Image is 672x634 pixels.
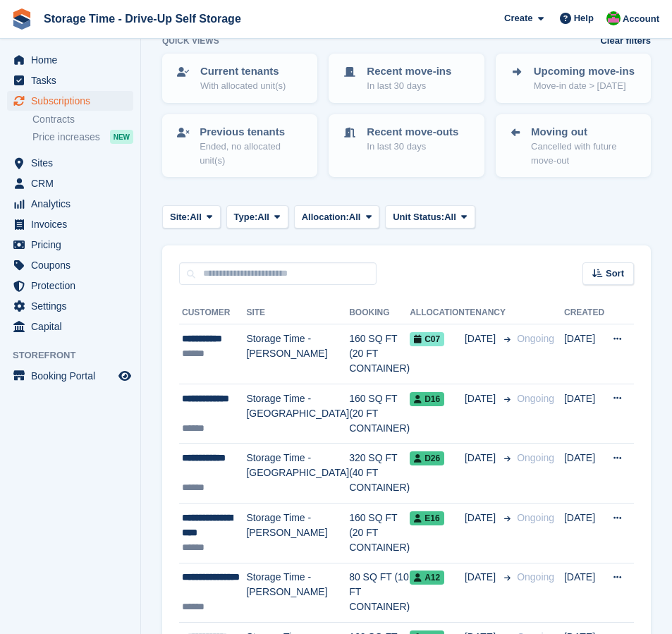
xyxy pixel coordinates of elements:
span: E16 [410,511,444,525]
span: Site: [170,210,190,224]
h6: Quick views [162,35,219,47]
span: Invoices [31,214,116,234]
a: Recent move-ins In last 30 days [330,55,482,102]
span: Analytics [31,194,116,214]
span: Sites [31,153,116,173]
span: Capital [31,317,116,336]
p: Moving out [531,124,638,140]
span: All [257,210,269,224]
span: Account [623,12,659,26]
a: Storage Time - Drive-Up Self Storage [38,7,247,30]
span: All [349,210,361,224]
span: Sort [606,267,624,281]
a: Previous tenants Ended, no allocated unit(s) [164,116,316,176]
button: Allocation: All [294,205,380,228]
a: Preview store [116,367,133,384]
a: menu [7,91,133,111]
p: Cancelled with future move-out [531,140,638,167]
span: CRM [31,173,116,193]
th: Tenancy [465,302,511,324]
p: Upcoming move-ins [534,63,635,80]
button: Type: All [226,205,288,228]
span: Subscriptions [31,91,116,111]
button: Site: All [162,205,221,228]
span: Help [574,11,594,25]
td: [DATE] [564,384,604,444]
a: menu [7,255,133,275]
a: menu [7,50,133,70]
span: [DATE] [465,451,499,465]
a: menu [7,317,133,336]
p: In last 30 days [367,140,458,154]
span: Pricing [31,235,116,255]
td: Storage Time - [PERSON_NAME] [246,503,349,563]
a: Recent move-outs In last 30 days [330,116,482,162]
td: [DATE] [564,563,604,623]
td: Storage Time - [PERSON_NAME] [246,563,349,623]
div: NEW [110,130,133,144]
th: Customer [179,302,246,324]
td: Storage Time - [PERSON_NAME] [246,324,349,384]
span: Price increases [32,130,100,144]
a: Upcoming move-ins Move-in date > [DATE] [497,55,649,102]
td: [DATE] [564,503,604,563]
span: Protection [31,276,116,295]
span: A12 [410,571,444,585]
span: Unit Status: [393,210,444,224]
a: menu [7,276,133,295]
p: In last 30 days [367,79,451,93]
a: Contracts [32,113,133,126]
img: Saeed [606,11,621,25]
span: Coupons [31,255,116,275]
span: Ongoing [517,512,554,523]
th: Booking [349,302,410,324]
a: Clear filters [600,34,651,48]
p: Recent move-ins [367,63,451,80]
span: All [190,210,202,224]
span: Ongoing [517,571,554,583]
span: Home [31,50,116,70]
a: menu [7,194,133,214]
th: Allocation [410,302,465,324]
span: All [444,210,456,224]
span: [DATE] [465,391,499,406]
span: [DATE] [465,511,499,525]
td: 80 SQ FT (10 FT CONTAINER) [349,563,410,623]
td: 160 SQ FT (20 FT CONTAINER) [349,324,410,384]
p: Current tenants [200,63,286,80]
th: Site [246,302,349,324]
td: 160 SQ FT (20 FT CONTAINER) [349,384,410,444]
td: 160 SQ FT (20 FT CONTAINER) [349,503,410,563]
a: menu [7,153,133,173]
img: stora-icon-8386f47178a22dfd0bd8f6a31ec36ba5ce8667c1dd55bd0f319d3a0aa187defe.svg [11,8,32,30]
button: Unit Status: All [385,205,475,228]
p: With allocated unit(s) [200,79,286,93]
a: menu [7,296,133,316]
a: menu [7,173,133,193]
a: menu [7,71,133,90]
a: Price increases NEW [32,129,133,145]
td: [DATE] [564,324,604,384]
td: 320 SQ FT (40 FT CONTAINER) [349,444,410,504]
a: Current tenants With allocated unit(s) [164,55,316,102]
th: Created [564,302,604,324]
p: Ended, no allocated unit(s) [200,140,305,167]
span: Create [504,11,532,25]
p: Move-in date > [DATE] [534,79,635,93]
span: Booking Portal [31,366,116,386]
span: C07 [410,332,444,346]
span: Ongoing [517,452,554,463]
td: [DATE] [564,444,604,504]
td: Storage Time - [GEOGRAPHIC_DATA] [246,384,349,444]
a: menu [7,235,133,255]
p: Recent move-outs [367,124,458,140]
span: [DATE] [465,331,499,346]
span: Ongoing [517,393,554,404]
span: Type: [234,210,258,224]
span: [DATE] [465,570,499,585]
span: Tasks [31,71,116,90]
p: Previous tenants [200,124,305,140]
span: Ongoing [517,333,554,344]
a: menu [7,214,133,234]
span: Storefront [13,348,140,362]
